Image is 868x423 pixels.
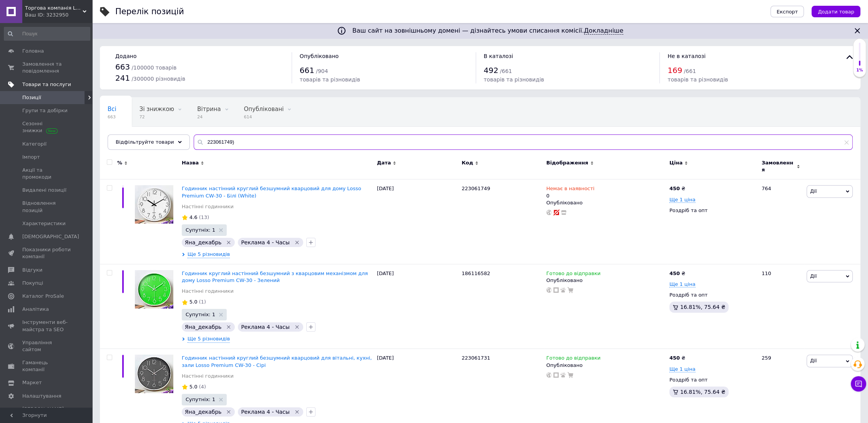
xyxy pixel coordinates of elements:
[375,179,460,264] div: [DATE]
[188,251,230,258] span: Ще 5 різновидів
[185,409,222,415] span: Яна_декабрь
[22,306,49,313] span: Аналітика
[669,355,685,362] div: ₴
[22,339,71,353] span: Управління сайтом
[22,267,42,274] span: Відгуки
[853,26,862,35] svg: Закрити
[461,186,490,191] span: 223061749
[139,114,174,120] span: 72
[810,273,817,279] span: Дії
[461,159,473,166] span: Код
[757,264,805,349] div: 110
[185,324,222,330] span: Яна_декабрь
[300,66,314,75] span: 661
[115,8,184,16] div: Перелік позицій
[22,107,68,114] span: Групи та добірки
[684,68,696,74] span: / 661
[197,114,221,120] span: 24
[669,197,695,203] span: Ще 1 ціна
[22,246,71,260] span: Показники роботи компанії
[294,239,300,246] svg: Видалити мітку
[108,135,139,142] span: Приховані
[812,6,860,17] button: Додати товар
[22,233,79,240] span: [DEMOGRAPHIC_DATA]
[22,187,66,194] span: Видалені позиції
[226,239,232,246] svg: Видалити мітку
[669,377,755,383] div: Роздріб та опт
[241,239,289,246] span: Реклама 4 - Часы
[300,53,339,59] span: Опубліковано
[669,186,680,191] b: 450
[853,68,866,73] div: 1%
[294,324,300,330] svg: Видалити мітку
[22,141,46,148] span: Категорії
[777,9,798,15] span: Експорт
[22,293,64,300] span: Каталог ProSale
[669,159,682,166] span: Ціна
[22,167,71,181] span: Акції та промокоди
[667,76,728,83] span: товарів та різновидів
[352,27,623,35] span: Ваш сайт на зовнішньому домені — дізнайтесь умови списання комісії.
[186,397,215,402] span: Супутніх: 1
[22,280,43,287] span: Покупці
[22,393,61,400] span: Налаштування
[135,270,173,309] img: Часы круглые настенные бесшумные с кварцевым механизмом для дома Losso Premium CW-30 - Зеленые
[377,159,391,166] span: Дата
[669,185,685,192] div: ₴
[818,9,854,15] span: Додати товар
[22,379,42,386] span: Маркет
[669,292,755,299] div: Роздріб та опт
[300,76,360,83] span: товарів та різновидів
[546,199,666,206] div: Опубліковано
[199,299,206,305] span: (1)
[762,159,795,173] span: Замовлення
[139,106,174,113] span: Зі знижкою
[182,355,372,368] span: Годинник настінний круглий безшумний кварцовий для вітальні, кухні, зали Losso Premium CW-30 - Сірі
[584,27,623,35] a: Докладніше
[851,376,866,391] button: Чат з покупцем
[182,288,234,295] a: Настінні годинники
[22,319,71,333] span: Інструменти веб-майстра та SEO
[186,312,215,317] span: Супутніх: 1
[241,409,289,415] span: Реклама 4 - Часы
[25,12,92,18] div: Ваш ID: 3232950
[667,66,682,75] span: 169
[680,304,725,310] span: 16.81%, 75.64 ₴
[22,220,66,227] span: Характеристики
[197,106,221,113] span: Вітрина
[546,355,601,363] span: Готово до відправки
[546,186,594,194] span: Немає в наявності
[189,214,197,220] span: 4.6
[546,159,588,166] span: Відображення
[244,106,284,113] span: Опубліковані
[669,207,755,214] div: Роздріб та опт
[669,281,695,287] span: Ще 1 ціна
[680,389,725,395] span: 16.81%, 75.64 ₴
[669,355,680,361] b: 450
[294,409,300,415] svg: Видалити мітку
[22,61,71,75] span: Замовлення та повідомлення
[115,62,130,71] span: 663
[484,53,513,59] span: В каталозі
[22,94,41,101] span: Позиції
[669,270,680,276] b: 450
[22,200,71,214] span: Відновлення позицій
[484,76,544,83] span: товарів та різновидів
[116,139,174,145] span: Відфільтруйте товари
[757,179,805,264] div: 764
[189,299,197,305] span: 5.0
[500,68,512,74] span: / 661
[461,355,490,361] span: 223061731
[108,106,116,113] span: Всі
[461,270,490,276] span: 186116582
[182,270,368,283] span: Годинник круглий настінний безшумний з кварцовим механізмом для дому Losso Premium CW-30 - Зелений
[22,359,71,373] span: Гаманець компанії
[186,227,215,232] span: Супутніх: 1
[316,68,328,74] span: / 904
[135,355,173,393] img: Часы настенные бесшумные кварцевые круглые для гостиной, кухни, зала Losso Premium CW-30 - Серые
[182,186,361,198] a: Годинник настінний круглий безшумний кварцовий для дому Losso Premium CW-30 - Білі (White)
[25,5,83,12] span: Торгова компанія LOSSO
[546,277,666,284] div: Опубліковано
[182,373,234,380] a: Настінні годинники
